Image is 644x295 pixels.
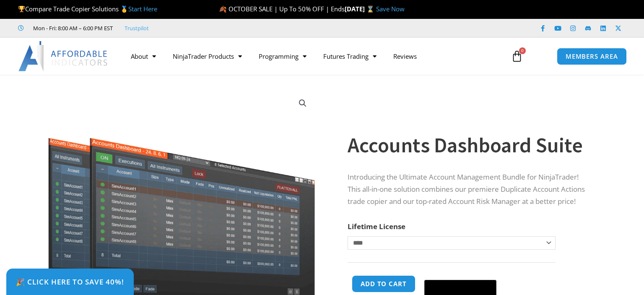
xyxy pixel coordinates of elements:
[6,269,134,295] a: 🎉 Click Here to save 40%!
[18,41,109,71] img: LogoAI | Affordable Indicators – NinjaTrader
[250,47,315,66] a: Programming
[519,47,526,54] span: 0
[31,23,113,33] span: Mon - Fri: 8:00 AM – 6:00 PM EST
[164,47,250,66] a: NinjaTrader Products
[128,5,157,13] a: Start Here
[348,222,405,231] label: Lifetime License
[566,53,618,60] span: MEMBERS AREA
[345,5,376,13] strong: [DATE] ⌛
[122,47,503,66] nav: Menu
[376,5,405,13] a: Save Now
[385,47,425,66] a: Reviews
[557,48,627,65] a: MEMBERS AREA
[18,6,25,12] img: 🏆
[219,5,345,13] span: 🍂 OCTOBER SALE | Up To 50% OFF | Ends
[499,44,535,68] a: 0
[295,96,310,111] a: View full-screen image gallery
[348,171,592,208] p: Introducing the Ultimate Account Management Bundle for NinjaTrader! This all-in-one solution comb...
[125,23,149,33] a: Trustpilot
[315,47,385,66] a: Futures Trading
[16,278,124,285] span: 🎉 Click Here to save 40%!
[18,5,157,13] span: Compare Trade Copier Solutions 🥇
[348,131,592,160] h1: Accounts Dashboard Suite
[122,47,164,66] a: About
